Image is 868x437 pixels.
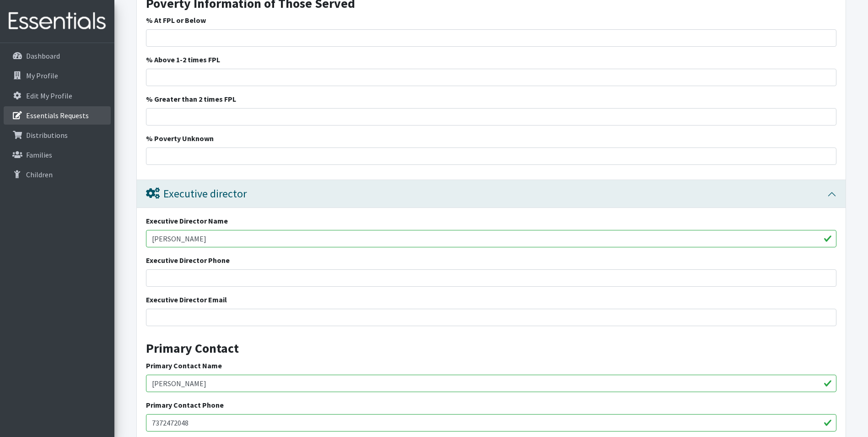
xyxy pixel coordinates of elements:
p: Children [26,170,53,179]
strong: Primary Contact [146,340,239,356]
a: Children [4,165,111,184]
p: Distributions [26,131,68,140]
p: Edit My Profile [26,91,72,100]
label: % Greater than 2 times FPL [146,93,236,104]
label: Primary Contact Name [146,360,222,371]
label: Executive Director Email [146,294,227,305]
label: % Poverty Unknown [146,133,214,144]
a: Edit My Profile [4,87,111,105]
label: Primary Contact Phone [146,399,224,410]
a: Dashboard [4,47,111,65]
p: Essentials Requests [26,111,89,120]
a: Families [4,146,111,164]
a: Distributions [4,126,111,144]
label: % Above 1-2 times FPL [146,54,220,65]
p: Families [26,150,52,159]
div: Executive director [146,187,247,201]
label: Executive Director Name [146,215,228,226]
a: My Profile [4,66,111,85]
label: % At FPL or Below [146,15,206,26]
p: My Profile [26,71,58,80]
button: Executive director [137,180,846,208]
a: Essentials Requests [4,106,111,125]
label: Executive Director Phone [146,255,230,266]
img: HumanEssentials [4,6,111,37]
p: Dashboard [26,51,60,60]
